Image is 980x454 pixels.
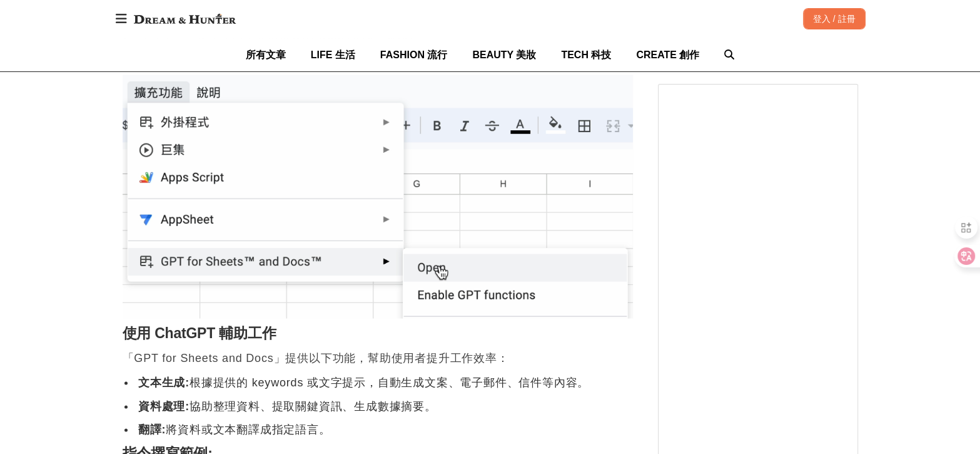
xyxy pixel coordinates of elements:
[246,38,286,71] a: 所有文章
[472,49,536,60] span: BEAUTY 美妝
[123,75,633,319] img: 只需一步驟！Google試算表連動ChatGPT工作效率大翻倍！？
[561,38,611,71] a: TECH 科技
[380,49,448,60] span: FASHION 流行
[311,38,355,71] a: LIFE 生活
[472,38,536,71] a: BEAUTY 美妝
[311,49,355,60] span: LIFE 生活
[138,423,166,436] strong: 翻譯:
[123,349,633,368] p: 「GPT for Sheets and Docs」提供以下功能，幫助使用者提升工作效率：
[123,325,633,343] h2: 使用 ChatGPT 輔助工作
[380,38,448,71] a: FASHION 流行
[636,49,699,60] span: CREATE 創作
[561,49,611,60] span: TECH 科技
[135,374,616,392] li: 根據提供的 keywords 或文字提示，自動生成文案、電子郵件、信件等內容。
[138,400,189,413] strong: 資料處理:
[135,421,616,439] li: 將資料或文本翻譯成指定語言。
[803,8,866,29] div: 登入 / 註冊
[246,49,286,60] span: 所有文章
[128,8,242,30] img: Dream & Hunter
[135,398,616,416] li: 協助整理資料、提取關鍵資訊、生成數據摘要。
[138,376,189,389] strong: 文本生成:
[636,38,699,71] a: CREATE 創作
